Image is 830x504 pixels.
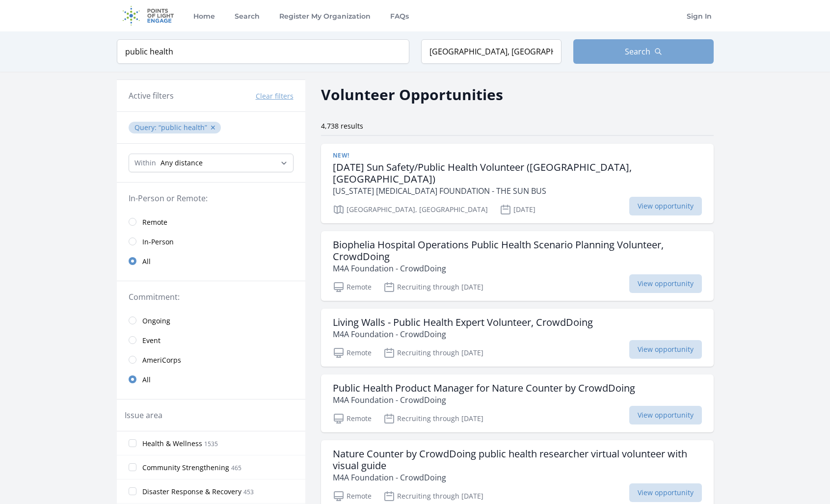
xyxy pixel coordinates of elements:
[625,46,650,57] span: Search
[333,317,593,328] h3: Living Walls - Public Health Expert Volunteer, CrowdDoing
[321,144,714,223] a: New! [DATE] Sun Safety/Public Health Volunteer ([GEOGRAPHIC_DATA], [GEOGRAPHIC_DATA]) [US_STATE] ...
[231,464,241,472] span: 465
[142,375,151,385] span: All
[117,232,305,251] a: In-Person
[383,413,483,424] p: Recruiting through [DATE]
[629,197,702,215] span: View opportunity
[142,439,202,449] span: Health & Wellness
[573,39,714,64] button: Search
[256,91,294,101] button: Clear filters
[321,83,503,106] h2: Volunteer Opportunities
[142,487,241,497] span: Disaster Response & Recovery
[333,204,488,215] p: [GEOGRAPHIC_DATA], [GEOGRAPHIC_DATA]
[134,123,159,132] span: Query :
[129,439,136,447] input: Health & Wellness 1535
[129,154,294,172] select: Search Radius
[383,347,483,359] p: Recruiting through [DATE]
[321,309,714,367] a: Living Walls - Public Health Expert Volunteer, CrowdDoing M4A Foundation - CrowdDoing Remote Recr...
[333,161,702,185] h3: [DATE] Sun Safety/Public Health Volunteer ([GEOGRAPHIC_DATA], [GEOGRAPHIC_DATA])
[629,483,702,502] span: View opportunity
[210,123,216,133] button: ✕
[129,192,294,204] legend: In-Person or Remote:
[333,394,635,406] p: M4A Foundation - CrowdDoing
[333,328,593,340] p: M4A Foundation - CrowdDoing
[333,263,702,274] p: M4A Foundation - CrowdDoing
[421,39,562,64] input: Location
[117,39,409,64] input: Keyword
[333,382,635,394] h3: Public Health Product Manager for Nature Counter by CrowdDoing
[333,152,349,159] span: New!
[129,90,174,102] h3: Active filters
[333,239,702,263] h3: Biophelia Hospital Operations Public Health Scenario Planning Volunteer, CrowdDoing
[142,463,229,473] span: Community Strengthening
[129,291,294,303] legend: Commitment:
[142,257,151,266] span: All
[629,406,702,424] span: View opportunity
[129,487,136,495] input: Disaster Response & Recovery 453
[204,440,218,448] span: 1535
[383,281,483,293] p: Recruiting through [DATE]
[500,204,535,215] p: [DATE]
[142,336,161,345] span: Event
[629,274,702,293] span: View opportunity
[125,409,162,421] legend: Issue area
[159,123,207,132] q: public health
[629,340,702,359] span: View opportunity
[333,490,372,502] p: Remote
[142,217,167,227] span: Remote
[321,231,714,301] a: Biophelia Hospital Operations Public Health Scenario Planning Volunteer, CrowdDoing M4A Foundatio...
[117,311,305,330] a: Ongoing
[383,490,483,502] p: Recruiting through [DATE]
[243,488,254,496] span: 453
[321,121,363,131] span: 4,738 results
[117,251,305,271] a: All
[333,448,702,472] h3: Nature Counter by CrowdDoing public health researcher virtual volunteer with visual guide
[333,413,372,424] p: Remote
[142,316,170,326] span: Ongoing
[321,374,714,432] a: Public Health Product Manager for Nature Counter by CrowdDoing M4A Foundation - CrowdDoing Remote...
[333,185,702,197] p: [US_STATE] [MEDICAL_DATA] FOUNDATION - THE SUN BUS
[117,212,305,232] a: Remote
[142,355,181,365] span: AmeriCorps
[117,370,305,389] a: All
[117,330,305,350] a: Event
[333,281,372,293] p: Remote
[333,347,372,359] p: Remote
[129,463,136,471] input: Community Strengthening 465
[333,472,702,483] p: M4A Foundation - CrowdDoing
[142,237,174,247] span: In-Person
[117,350,305,370] a: AmeriCorps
